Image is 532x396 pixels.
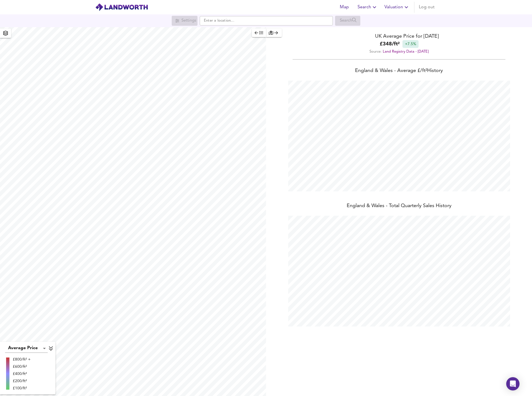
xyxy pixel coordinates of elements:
div: £400/ft² [13,371,31,377]
a: Land Registry Data - [DATE] [383,50,429,53]
button: Log out [417,2,437,13]
div: England & Wales - Average £/ ft² History [266,67,532,75]
button: Valuation [382,2,412,13]
input: Enter a location... [200,16,333,25]
div: Search for a location first or explore the map [172,16,197,26]
div: Search for a location first or explore the map [335,16,360,26]
span: Valuation [384,3,410,11]
button: Search [355,2,380,13]
div: £600/ft² [13,364,31,369]
button: Map [335,2,353,13]
div: £200/ft² [13,378,31,384]
div: £100/ft² [13,385,31,391]
div: +7.5% [402,40,419,48]
span: Map [338,3,351,11]
div: UK Average Price for [DATE] [266,33,532,40]
img: logo [95,3,148,11]
span: Search [358,3,378,11]
b: £ 348 / ft² [380,40,400,48]
div: £800/ft² + [13,357,31,362]
div: Open Intercom Messenger [506,377,520,390]
div: Source: [266,48,532,55]
div: England & Wales - Total Quarterly Sales History [266,202,532,210]
div: Average Price [5,344,48,353]
span: Log out [419,3,435,11]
